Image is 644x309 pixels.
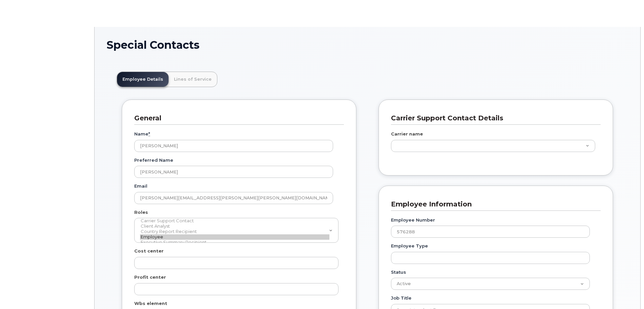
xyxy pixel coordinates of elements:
label: Email [134,183,147,189]
option: Carrier Support Contact [140,218,329,224]
label: Cost center [134,248,164,254]
h3: Employee Information [391,200,596,209]
a: Lines of Service [169,72,217,87]
label: Employee Type [391,243,428,249]
label: Status [391,269,406,275]
h3: Carrier Support Contact Details [391,114,596,123]
option: Executive Summary Recipient [140,240,329,245]
label: Carrier name [391,131,423,137]
label: Job Title [391,295,412,301]
option: Employee [140,234,329,240]
abbr: required [148,131,150,137]
h1: Special Contacts [107,39,628,51]
label: Preferred Name [134,157,173,163]
label: Name [134,131,150,137]
label: Wbs element [134,300,167,307]
label: Employee Number [391,217,435,223]
label: Roles [134,209,148,216]
a: Employee Details [117,72,169,87]
option: Country Report Recipient [140,229,329,234]
h3: General [134,114,339,123]
label: Profit center [134,274,166,280]
option: Client Analyst [140,224,329,229]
